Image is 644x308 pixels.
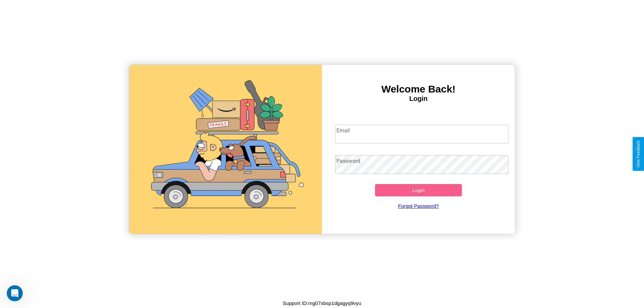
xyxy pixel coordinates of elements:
button: Login [375,184,462,196]
h4: Login [322,95,515,103]
p: Support ID: mg07xbsp1dgagyq9vyu [283,299,361,308]
div: Give Feedback [636,140,641,168]
img: gif [129,65,322,234]
a: Forgot Password? [332,196,505,215]
iframe: Intercom live chat [7,285,23,301]
h3: Welcome Back! [322,83,515,95]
